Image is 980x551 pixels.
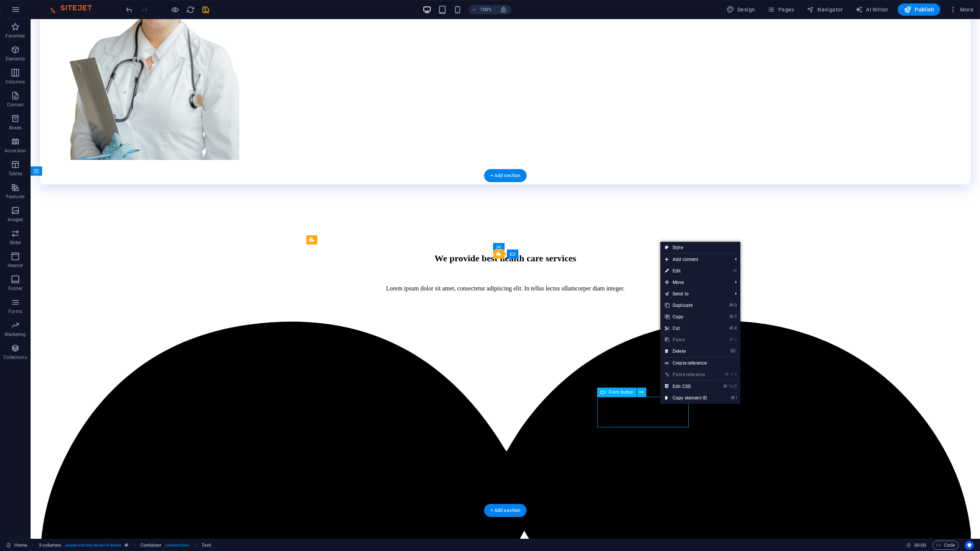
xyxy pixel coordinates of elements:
[6,56,25,62] p: Elements
[736,395,737,400] i: I
[39,541,62,550] span: Click to select. Double-click to edit
[64,541,122,550] span: . preset-columns-three-v2-doctor
[7,102,24,108] p: Content
[480,5,492,14] h6: 100%
[946,3,977,16] button: More
[804,3,846,16] button: Navigator
[201,5,210,14] button: save
[186,5,195,14] i: Reload page
[807,6,843,13] span: Navigator
[165,541,189,550] span: . columns-box
[39,541,211,550] nav: breadcrumb
[906,541,926,550] h6: Session time
[660,323,712,334] a: ⌘XCut
[660,265,712,277] a: ⏎Edit
[731,395,735,400] i: ⌘
[660,346,712,357] a: ⌦Delete
[8,171,22,177] p: Tables
[725,372,729,377] i: ⌘
[936,541,955,550] span: Code
[734,384,737,389] i: C
[734,314,737,319] i: C
[730,349,737,354] i: ⌦
[852,3,892,16] button: AI Writer
[10,240,21,246] p: Slider
[5,33,25,39] p: Favorites
[949,6,973,13] span: More
[724,3,758,16] button: Design
[728,384,733,389] i: ⌥
[8,285,22,292] p: Footer
[8,308,22,315] p: Forms
[5,331,26,337] p: Marketing
[6,79,25,85] p: Columns
[734,303,737,308] i: D
[8,217,23,223] p: Images
[660,277,729,288] span: Move
[724,3,758,16] div: Design (Ctrl+Alt+Y)
[484,504,527,517] div: + Add section
[729,303,733,308] i: ⌘
[660,311,712,323] a: ⌘CCopy
[125,5,134,14] i: Undo: Change text (Ctrl+Z)
[8,262,23,269] p: Header
[484,169,527,182] div: + Add section
[727,6,755,13] span: Design
[125,543,128,547] i: This element is a customizable preset
[723,384,727,389] i: ⌘
[965,541,974,550] button: Usercentrics
[764,3,797,16] button: Pages
[660,300,712,311] a: ⌘DDuplicate
[733,268,737,273] i: ⏎
[729,326,733,331] i: ⌘
[201,5,210,14] i: Save (Ctrl+S)
[609,390,634,395] span: Form button
[904,6,934,13] span: Publish
[124,5,134,14] button: undo
[3,354,27,360] p: Collections
[729,314,733,319] i: ⌘
[933,541,959,550] button: Code
[660,369,712,380] a: ⌘⇧VPaste reference
[186,5,195,14] button: reload
[729,337,733,342] i: ⌘
[767,6,794,13] span: Pages
[734,326,737,331] i: X
[660,254,729,265] span: Add content
[660,392,712,404] a: ⌘ICopy element ID
[660,381,712,392] a: ⌘⌥CEdit CSS
[500,6,507,13] i: On resize automatically adjust zoom level to fit chosen device.
[898,3,940,16] button: Publish
[660,334,712,346] a: ⌘VPaste
[734,337,737,342] i: V
[660,357,740,369] a: Create reference
[660,242,740,253] a: Style
[730,372,733,377] i: ⇧
[734,372,737,377] i: V
[201,541,211,550] span: Click to select. Double-click to edit
[469,5,496,14] button: 100%
[140,541,162,550] span: Click to select. Double-click to edit
[9,125,22,131] p: Boxes
[855,6,889,13] span: AI Writer
[5,148,26,154] p: Accordion
[660,288,729,300] a: Send to
[914,541,926,550] span: 00 00
[6,541,27,550] a: Click to cancel selection. Double-click to open Pages
[6,194,24,200] p: Features
[44,5,101,14] img: Editor Logo
[920,542,921,548] span: :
